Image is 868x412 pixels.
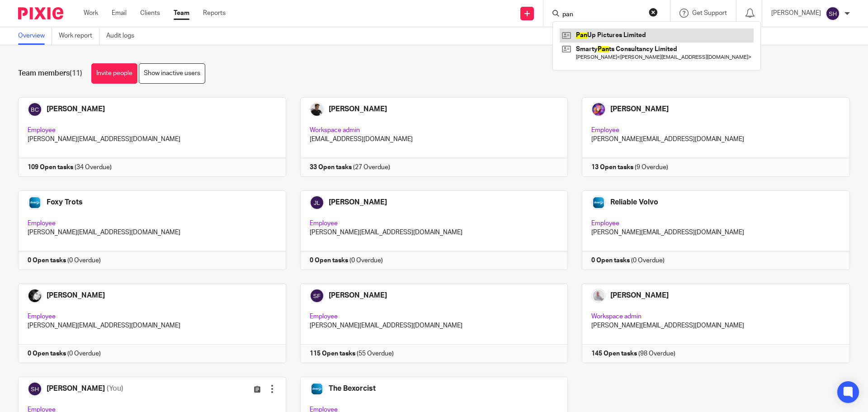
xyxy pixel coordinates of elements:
a: Reports [203,9,226,18]
a: Audit logs [106,27,141,45]
button: Clear [649,8,658,17]
a: Invite people [91,63,137,84]
a: Overview [18,27,52,45]
a: Work report [59,27,99,45]
input: Search [561,11,643,19]
a: Email [112,9,127,18]
p: [PERSON_NAME] [771,9,821,18]
img: Pixie [18,7,63,19]
a: Clients [140,9,160,18]
img: svg%3E [826,6,840,21]
span: (11) [70,70,82,77]
a: Show inactive users [139,63,205,84]
a: Team [174,9,189,18]
h1: Team members [18,69,82,78]
a: Work [84,9,98,18]
span: Get Support [692,10,727,16]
